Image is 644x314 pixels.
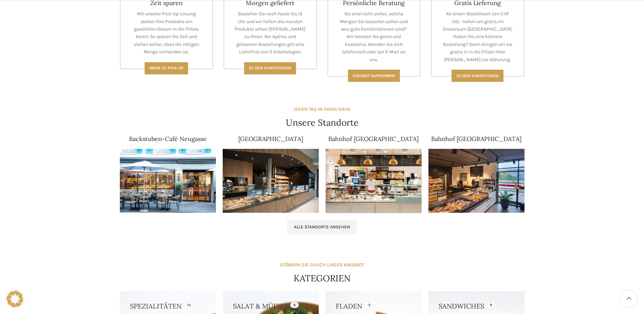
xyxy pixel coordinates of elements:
[328,135,419,143] a: Bahnhof [GEOGRAPHIC_DATA]
[348,70,400,82] a: Kontakt aufnehmen
[145,62,188,74] a: Mehr zu Pick-Up
[338,10,410,64] p: Sie sind nicht sicher, welche Mengen Sie bestellen sollen und was gute Kombinationen sind? Wir be...
[452,70,503,82] a: Zu den konditionen
[431,135,521,143] a: Bahnhof [GEOGRAPHIC_DATA]
[286,117,358,129] h4: Unsere Standorte
[293,106,351,113] div: JEDEN TAG IN IHRER NÄHE
[294,224,350,230] span: Alle Standorte ansehen
[620,290,637,307] a: Scroll to top button
[280,261,364,269] div: STÖBERN SIE DURCH UNSER ANGEBOT
[249,66,291,70] span: Zu den Konditionen
[353,73,395,78] span: Kontakt aufnehmen
[244,62,296,74] a: Zu den Konditionen
[235,10,306,56] p: Bestellen Sie noch heute bis 12 Uhr und wir liefern die meisten Produkte schon [PERSON_NAME] zu I...
[287,220,357,234] a: Alle Standorte ansehen
[238,135,303,143] a: [GEOGRAPHIC_DATA]
[294,272,351,284] h4: KATEGORIEN
[129,135,207,143] a: Backstuben-Café Neugasse
[456,73,499,78] span: Zu den konditionen
[131,10,202,56] p: Mit unserer Pick-Up-Lösung stehen Ihre Produkte am gewählten Datum in der Filiale bereit. So spar...
[149,66,183,70] span: Mehr zu Pick-Up
[442,10,513,64] p: Ab einem Bestellwert von CHF 150.- liefern wir gratis im Grossraum [GEOGRAPHIC_DATA]. Haben Sie e...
